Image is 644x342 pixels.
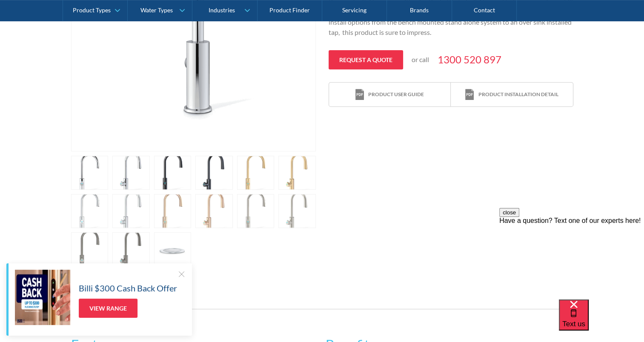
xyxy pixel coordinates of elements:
[195,194,233,228] a: open lightbox
[368,91,424,98] div: Product user guide
[355,89,364,100] img: print icon
[15,270,70,325] img: Billi $300 Cash Back Offer
[154,194,192,228] a: open lightbox
[278,194,316,228] a: open lightbox
[329,83,451,107] a: print iconProduct user guide
[451,83,572,107] a: print iconProduct installation detail
[140,7,173,14] div: Water Types
[112,194,150,228] a: open lightbox
[71,232,109,266] a: open lightbox
[499,208,644,310] iframe: podium webchat widget prompt
[237,194,275,228] a: open lightbox
[438,52,501,67] a: 1300 520 897
[71,156,109,190] a: open lightbox
[79,299,137,318] a: View Range
[478,91,558,98] div: Product installation detail
[195,156,233,190] a: open lightbox
[329,50,403,69] a: Request a quote
[154,156,192,190] a: open lightbox
[465,89,474,100] img: print icon
[559,299,644,342] iframe: podium webchat widget bubble
[208,7,235,14] div: Industries
[112,156,150,190] a: open lightbox
[278,156,316,190] a: open lightbox
[154,232,192,266] a: open lightbox
[412,54,429,65] p: or call
[79,282,177,294] h5: Billi $300 Cash Back Offer
[73,7,111,14] div: Product Types
[112,232,150,266] a: open lightbox
[237,156,275,190] a: open lightbox
[71,194,109,228] a: open lightbox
